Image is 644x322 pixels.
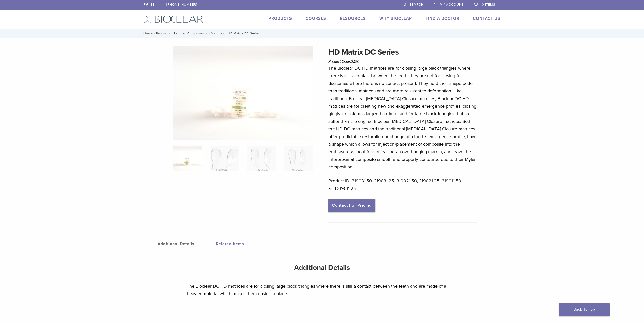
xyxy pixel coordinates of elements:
p: Product ID: 319031.50, 319031.25, 319021.50, 319021.25, 319011.50 and 319011.25 [328,177,477,192]
a: Resources [340,16,366,21]
span: / [207,32,211,35]
a: Reorder Components [174,32,207,35]
span: My Account [440,3,464,7]
span: Product Code: [328,59,359,63]
a: Find A Doctor [426,16,459,21]
a: Back To Top [559,303,610,316]
p: The Bioclear DC HD matrices are for closing large black triangles where there is still a contact ... [328,64,477,171]
a: Courses [306,16,326,21]
span: Search [409,3,424,7]
span: 0 items [482,3,495,7]
nav: HD Matrix DC Series [140,29,504,38]
img: HD Matrix DC Series - Image 3 [247,146,276,171]
a: Products [156,32,170,35]
img: Anterior HD DC Series Matrices [173,46,313,140]
a: Contact For Pricing [328,199,375,212]
img: Bioclear [144,15,204,23]
a: Related Items [216,237,274,251]
a: Additional Details [158,237,216,251]
a: Home [142,32,153,35]
a: Why Bioclear [379,16,412,21]
h1: HD Matrix DC Series [328,46,477,58]
img: HD Matrix DC Series - Image 4 [284,146,313,171]
span: 3190 [351,59,359,63]
span: / [153,32,156,35]
a: Products [268,16,292,21]
span: / [170,32,174,35]
img: HD Matrix DC Series - Image 2 [210,146,239,171]
p: The Bioclear DC HD matrices are for closing large black triangles where there is still a contact ... [187,282,458,297]
a: Contact Us [473,16,501,21]
span: / [224,32,228,35]
a: Matrices [211,32,224,35]
h3: Additional Details [187,261,458,278]
img: Anterior-HD-DC-Series-Matrices-324x324.jpg [173,146,202,171]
